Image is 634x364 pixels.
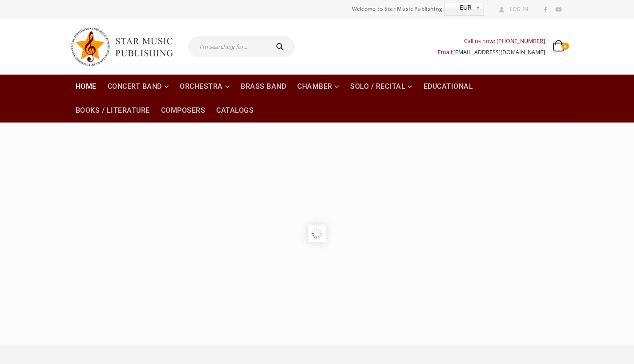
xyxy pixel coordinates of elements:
button: Search [267,36,295,57]
a: Facebook [540,4,551,16]
a: Books / Literature [70,99,155,123]
span: 0 [561,43,569,50]
a: Educational [418,75,479,99]
a: Brass Band [235,75,291,99]
a: Log In [496,4,529,15]
a: Youtube [553,4,564,16]
div: Call us now: [PHONE_NUMBER] [438,36,545,47]
img: Star Music Publishing [70,23,182,70]
a: Concert Band [102,75,174,99]
a: Catalogs [211,99,259,123]
div: Email: [438,47,545,58]
a: [EMAIL_ADDRESS][DOMAIN_NAME] [453,48,545,56]
a: Home [70,75,102,99]
a: Orchestra [174,75,235,99]
input: I'm searching for... [188,36,267,57]
a: Composers [156,99,211,123]
a: Solo / Recital [345,75,418,99]
span: Welcome to Star Music Publishing [352,2,443,16]
a: Chamber [292,75,344,99]
span: EUR [444,2,472,13]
